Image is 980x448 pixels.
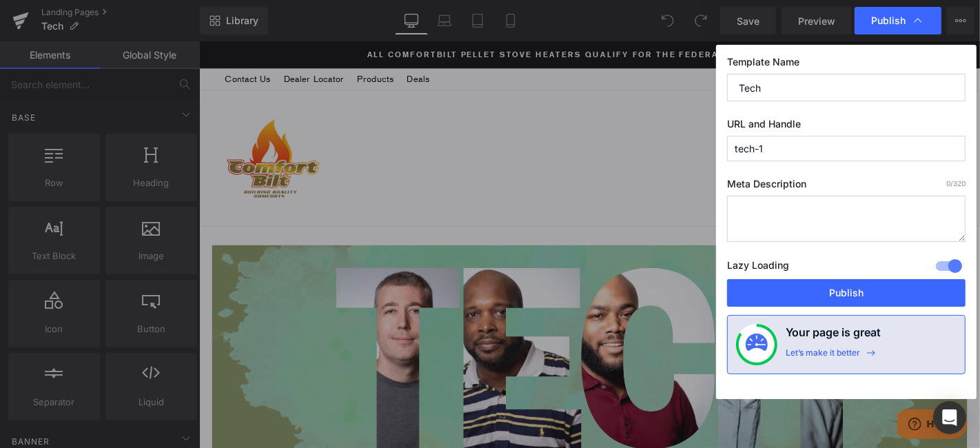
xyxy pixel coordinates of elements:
button: Publish [727,279,966,307]
iframe: Opens a widget where you can find more information [746,393,820,427]
span: Publish [871,14,906,27]
label: Template Name [727,56,966,74]
label: URL and Handle [727,118,966,136]
h4: Your page is great [786,324,881,347]
label: Meta Description [727,178,966,196]
a: Dealer Locator [83,30,162,52]
a: Deals [215,30,254,52]
span: /320 [946,179,966,187]
button: USD $ [733,29,806,52]
span: USD $ [757,33,787,48]
a: Products [162,30,215,52]
span: All Comfortbilt pellet stove heaters qualify for the Federal 30% tax credit [179,8,655,20]
img: Comfortbilt pellet stoves wood stoves logo [28,73,131,176]
div: Let’s make it better [786,347,860,365]
a: Contact Us [21,30,83,52]
img: onboarding-status.svg [746,334,768,356]
label: Lazy Loading [727,256,789,279]
div: Open Intercom Messenger [933,401,966,434]
span: 0 [946,179,950,187]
